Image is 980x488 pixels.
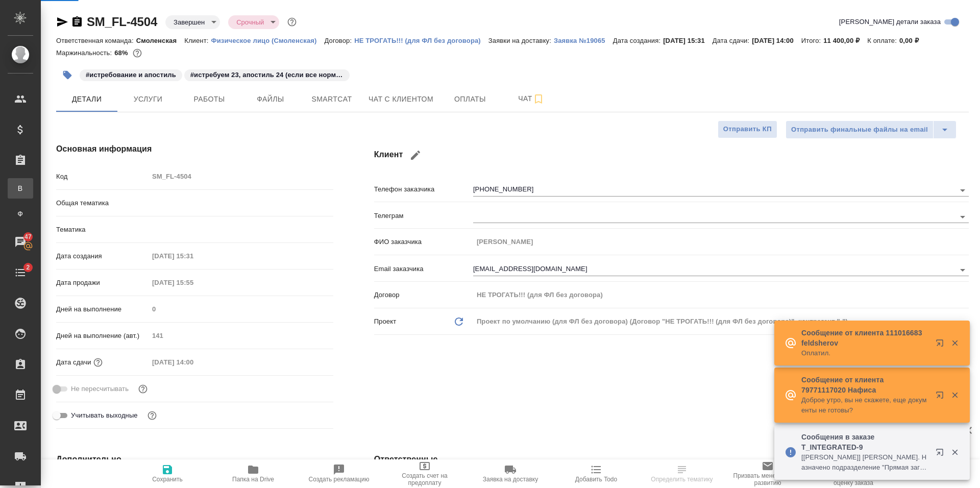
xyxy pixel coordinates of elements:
input: Пустое поле [149,249,238,263]
a: Физическое лицо (Смоленская) [211,36,324,44]
h4: Клиент [374,143,969,167]
button: Завершен [170,18,208,27]
svg: Подписаться [532,93,545,105]
h4: Ответственные [374,453,969,466]
p: Код [56,172,149,182]
span: Добавить Todo [575,476,617,483]
p: Доброе утро, вы не скажете, еще документы не готовы? [801,395,929,416]
span: Отправить КП [723,124,772,135]
div: Завершен [228,15,279,29]
input: Пустое поле [149,302,333,316]
div: split button [786,120,957,139]
p: Маржинальность: [56,49,114,57]
span: Создать рекламацию [309,476,370,483]
span: Услуги [124,93,173,106]
input: Пустое поле [149,169,333,184]
input: Пустое поле [149,355,238,370]
span: Призвать менеджера по развитию [731,472,804,486]
p: Телеграм [374,211,473,221]
p: Ответственная команда: [56,37,136,44]
span: Учитывать выходные [71,410,138,421]
p: Физическое лицо (Смоленская) [211,37,324,44]
p: НЕ ТРОГАТЬ!!! (для ФЛ без договора) [354,37,488,44]
span: Чат [507,92,556,105]
span: Сохранить [152,476,183,483]
p: Заявки на доставку: [488,37,554,44]
p: Проект [374,316,397,327]
span: [PERSON_NAME] детали заказа [839,17,941,27]
button: Доп статусы указывают на важность/срочность заказа [285,15,299,29]
div: ​ [149,221,333,238]
h4: Дополнительно [56,453,333,466]
p: Общая тематика [56,198,149,208]
p: #истребование и апостиль [86,70,176,80]
span: Smartcat [307,93,356,106]
div: ​ [149,194,333,212]
button: Призвать менеджера по развитию [725,459,811,488]
p: Заявка №19065 [554,37,613,44]
p: Тематика [56,225,149,235]
a: 2 [3,260,38,285]
p: 68% [114,49,130,57]
span: Оплаты [446,93,495,106]
p: Клиент: [184,37,211,44]
span: 47 [18,232,38,242]
button: Срочный [233,18,267,27]
button: Отправить финальные файлы на email [786,120,934,139]
button: Закрыть [944,448,965,457]
span: В [13,183,28,193]
button: Open [955,183,970,198]
span: Работы [185,93,234,106]
span: Заявка на доставку [483,476,538,483]
p: Сообщение от клиента 79771117020 Нафиса [801,375,929,395]
button: 3000.00 RUB; [131,46,144,60]
button: Определить тематику [639,459,725,488]
span: Файлы [246,93,295,106]
p: Оплатил. [801,348,929,358]
input: Пустое поле [149,328,333,343]
a: SM_FL-4504 [87,15,157,29]
h4: Основная информация [56,143,333,155]
span: Определить тематику [651,476,713,483]
button: Открыть в новой вкладке [929,385,954,409]
button: Open [955,263,970,277]
p: [[PERSON_NAME]] [PERSON_NAME]. Назначено подразделение "Прямая загрузка (шаблонные документы)" [801,452,929,473]
p: Смоленская [136,37,185,44]
span: Ф [13,209,28,219]
p: Дней на выполнение (авт.) [56,331,149,341]
span: Папка на Drive [232,476,274,483]
p: #истребуем 23, апостиль 24 (если все норм с доверкой) [190,70,344,80]
button: Заявка на доставку [468,459,553,488]
p: Дата создания: [613,37,663,44]
button: Папка на Drive [210,459,296,488]
button: Создать счет на предоплату [382,459,468,488]
span: 2 [20,262,36,273]
p: 0,00 ₽ [899,37,926,44]
span: истребуем 23, апостиль 24 (если все норм с доверкой) [183,70,351,79]
p: Email заказчика [374,264,473,274]
span: Чат с клиентом [369,93,433,106]
button: Закрыть [944,338,965,348]
a: НЕ ТРОГАТЬ!!! (для ФЛ без договора) [354,36,488,44]
p: К оплате: [867,37,899,44]
button: Создать рекламацию [296,459,382,488]
span: Детали [62,93,111,106]
button: Включи, если не хочешь, чтобы указанная дата сдачи изменилась после переставления заказа в 'Подтв... [136,382,150,396]
button: Открыть в новой вкладке [929,442,954,467]
p: Дата сдачи [56,357,91,368]
input: Пустое поле [149,275,238,290]
p: ФИО заказчика [374,237,473,247]
p: Сообщение от клиента 111016683 feldsherov [801,328,929,348]
button: Скопировать ссылку [71,16,83,28]
div: Завершен [165,15,220,29]
span: Не пересчитывать [71,384,129,394]
div: Проект по умолчанию (для ФЛ без договора) (Договор "НЕ ТРОГАТЬ!!! (для ФЛ без договора)", контраг... [473,313,969,330]
button: Закрыть [944,391,965,400]
button: Заявка №19065 [554,36,613,46]
button: Сохранить [125,459,210,488]
span: Отправить финальные файлы на email [791,124,928,136]
p: [DATE] 15:31 [663,37,713,44]
p: Дата сдачи: [713,37,752,44]
button: Отправить КП [718,120,777,138]
a: Ф [8,204,33,224]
